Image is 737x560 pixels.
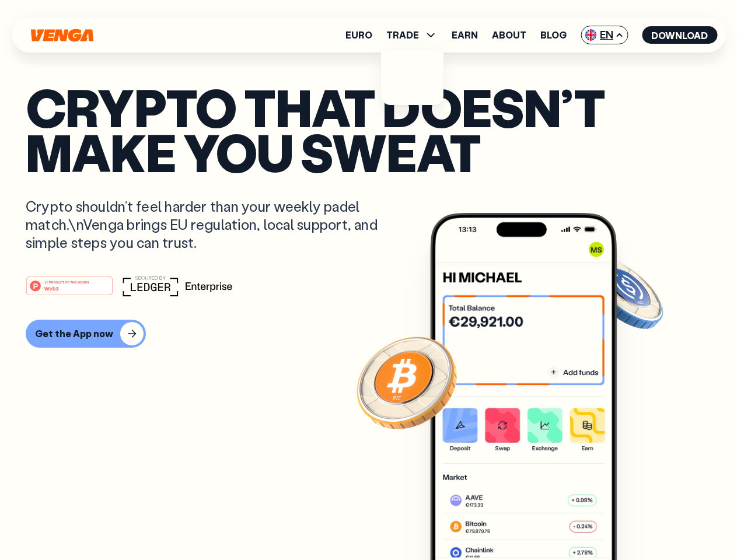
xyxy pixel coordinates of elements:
span: TRADE [386,30,419,40]
div: Get the App now [35,328,113,339]
a: Euro [345,30,372,40]
button: Get the App now [26,320,146,348]
a: #1 PRODUCT OF THE MONTHWeb3 [26,283,113,298]
img: flag-uk [585,29,596,41]
p: Crypto shouldn’t feel harder than your weekly padel match.\nVenga brings EU regulation, local sup... [26,197,394,252]
span: EN [581,26,628,44]
a: About [492,30,526,40]
p: Crypto that doesn’t make you sweat [26,85,711,174]
svg: Home [29,29,95,42]
tspan: #1 PRODUCT OF THE MONTH [44,280,89,283]
button: Download [642,26,717,44]
span: TRADE [386,28,438,42]
tspan: Web3 [44,285,59,291]
a: Blog [540,30,567,40]
img: Bitcoin [354,330,459,435]
a: Get the App now [26,320,711,348]
a: Earn [452,30,478,40]
img: USDC coin [582,251,666,335]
